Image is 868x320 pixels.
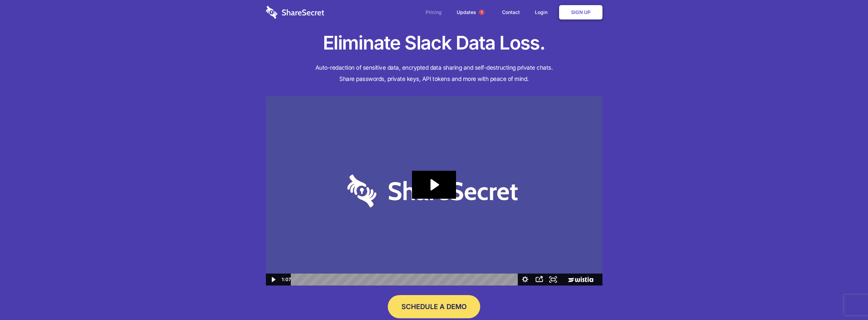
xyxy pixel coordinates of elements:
button: Show settings menu [518,274,532,286]
iframe: Drift Widget Chat Controller [834,286,860,312]
div: Playbar [296,274,515,286]
a: Schedule a Demo [388,295,480,318]
h1: Eliminate Slack Data Loss. [266,31,602,55]
button: Fullscreen [546,274,560,286]
img: logo-wordmark-white-trans-d4663122ce5f474addd5e946df7df03e33cb6a1c49d2221995e7729f52c070b2.svg [266,6,324,19]
a: Login [528,2,558,23]
a: Pricing [419,2,449,23]
a: Wistia Logo -- Learn More [560,274,602,286]
button: Play Video [266,274,280,286]
h4: Auto-redaction of sensitive data, encrypted data sharing and self-destructing private chats. Shar... [266,62,602,85]
img: Sharesecret [266,96,602,286]
button: Open sharing menu [532,274,546,286]
a: Sign Up [559,5,602,19]
a: Contact [495,2,527,23]
span: 1 [479,10,484,15]
button: Play Video: Sharesecret Slack Extension [412,171,456,199]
